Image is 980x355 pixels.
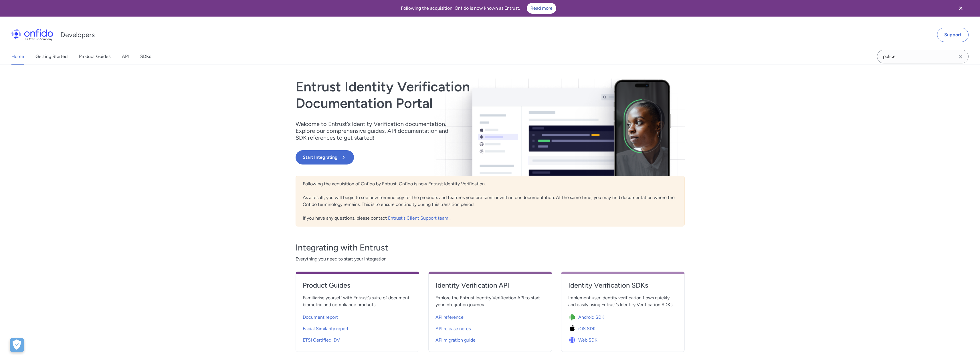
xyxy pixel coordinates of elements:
img: Icon iOS SDK [568,325,578,333]
a: API release notes [435,322,545,333]
a: Icon Web SDKWeb SDK [568,333,678,345]
span: API reference [435,314,464,321]
a: Product Guides [303,281,412,294]
div: Following the acquisition of Onfido by Entrust, Onfido is now Entrust Identity Verification. As a... [296,176,685,226]
span: Document report [303,314,338,321]
a: Icon Android SDKAndroid SDK [568,310,678,322]
h4: Identity Verification API [435,281,545,290]
span: Familiarise yourself with Entrust’s suite of document, biometric and compliance products [303,294,412,308]
a: Product Guides [79,49,110,65]
h4: Identity Verification SDKs [568,281,678,290]
a: Entrust's Client Support team [388,215,450,221]
h3: Integrating with Entrust [296,242,685,253]
div: Following the acquisition, Onfido is now known as Entrust. [7,3,950,14]
a: Facial Similarity report [303,322,412,333]
a: Document report [303,310,412,322]
a: ETSI Certified IDV [303,333,412,345]
a: Support [937,28,969,42]
span: Everything you need to start your integration [296,256,685,262]
span: Implement user identity verification flows quickly and easily using Entrust’s Identity Verificati... [568,294,678,308]
svg: Close banner [957,5,964,12]
span: iOS SDK [578,325,596,332]
span: ETSI Certified IDV [303,337,340,344]
div: Cookie Preferences [10,338,24,352]
img: Onfido Logo [11,29,53,41]
h1: Developers [60,30,95,39]
a: Start Integrating [296,150,568,165]
h1: Entrust Identity Verification Documentation Portal [296,79,568,111]
img: Icon Web SDK [568,336,578,344]
a: API [122,49,129,65]
img: Icon Android SDK [568,313,578,321]
span: API release notes [435,325,471,332]
span: Android SDK [578,314,604,321]
button: Close banner [950,1,971,15]
a: Identity Verification API [435,281,545,294]
span: Facial Similarity report [303,325,349,332]
h4: Product Guides [303,281,412,290]
button: Start Integrating [296,150,354,165]
a: API reference [435,310,545,322]
span: Web SDK [578,337,597,344]
a: Getting Started [35,49,68,65]
a: Home [11,49,24,65]
span: API migration guide [435,337,476,344]
input: Onfido search input field [877,50,969,63]
button: Open Preferences [10,338,24,352]
svg: Clear search field button [957,53,964,60]
p: Welcome to Entrust’s Identity Verification documentation. Explore our comprehensive guides, API d... [296,121,456,141]
a: Read more [527,3,556,14]
a: API migration guide [435,333,545,345]
span: Explore the Entrust Identity Verification API to start your integration journey [435,294,545,308]
a: Identity Verification SDKs [568,281,678,294]
a: SDKs [140,49,151,65]
a: Icon iOS SDKiOS SDK [568,322,678,333]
